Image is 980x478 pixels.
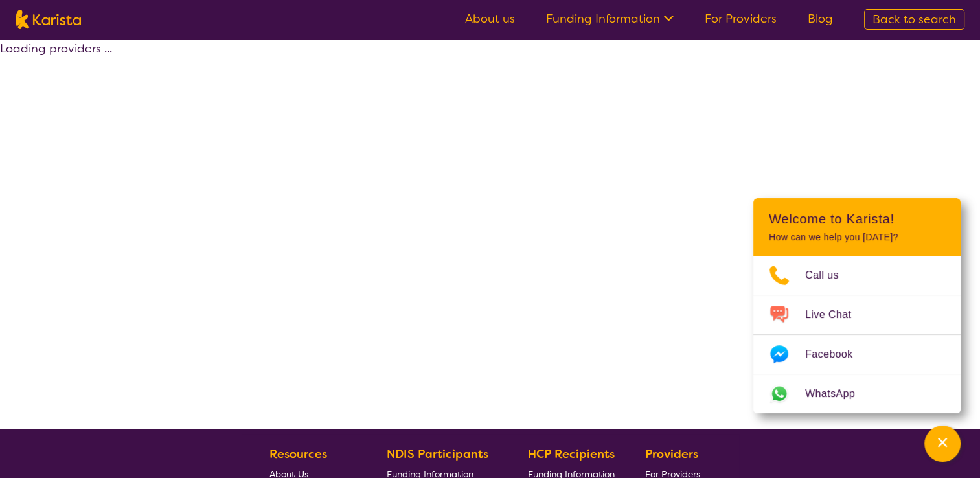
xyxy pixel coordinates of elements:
[546,11,674,27] a: Funding Information
[16,10,81,29] img: Karista logo
[753,374,961,413] a: Web link opens in a new tab.
[805,384,871,404] span: WhatsApp
[805,266,854,285] span: Call us
[805,305,867,324] span: Live Chat
[465,11,515,27] a: About us
[769,232,945,243] p: How can we help you [DATE]?
[808,11,833,27] a: Blog
[387,446,488,462] b: NDIS Participants
[769,211,945,227] h2: Welcome to Karista!
[269,446,327,462] b: Resources
[924,426,961,462] button: Channel Menu
[872,12,956,27] span: Back to search
[805,345,868,364] span: Facebook
[753,256,961,413] ul: Choose channel
[705,11,777,27] a: For Providers
[645,446,698,462] b: Providers
[864,9,964,30] a: Back to search
[753,198,961,413] div: Channel Menu
[528,446,615,462] b: HCP Recipients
